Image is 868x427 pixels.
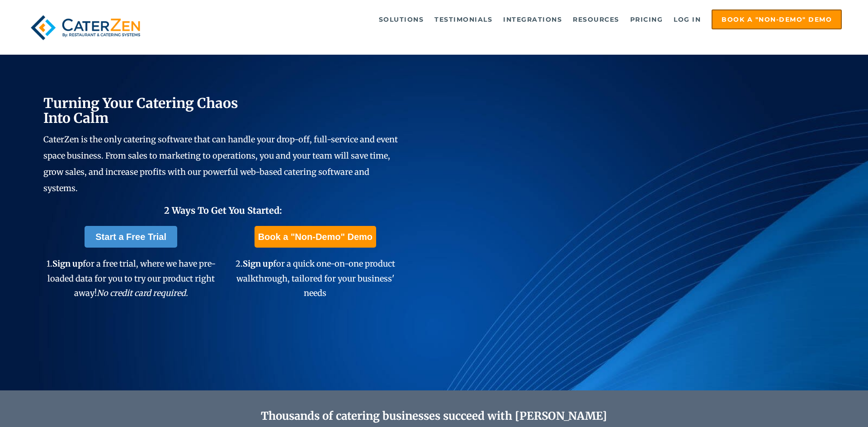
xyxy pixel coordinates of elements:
a: Start a Free Trial [85,226,177,248]
span: Sign up [243,258,273,269]
span: 1. for a free trial, where we have pre-loaded data for you to try our product right away! [47,258,216,298]
a: Resources [568,10,624,28]
img: caterzen [26,9,145,46]
a: Testimonials [430,10,497,28]
iframe: Help widget launcher [788,392,858,417]
span: 2 Ways To Get You Started: [164,205,282,216]
a: Log in [669,10,705,28]
span: Turning Your Catering Chaos Into Calm [43,94,238,127]
h2: Thousands of catering businesses succeed with [PERSON_NAME] [87,410,781,423]
a: Book a "Non-Demo" Demo [255,226,376,248]
span: 2. for a quick one-on-one product walkthrough, tailored for your business' needs [236,258,395,298]
span: Sign up [52,258,83,269]
a: Integrations [499,10,566,28]
em: No credit card required. [97,288,188,298]
a: Book a "Non-Demo" Demo [712,9,842,29]
a: Solutions [374,10,429,28]
div: Navigation Menu [165,9,842,29]
a: Pricing [626,10,668,28]
span: CaterZen is the only catering software that can handle your drop-off, full-service and event spac... [43,134,398,193]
